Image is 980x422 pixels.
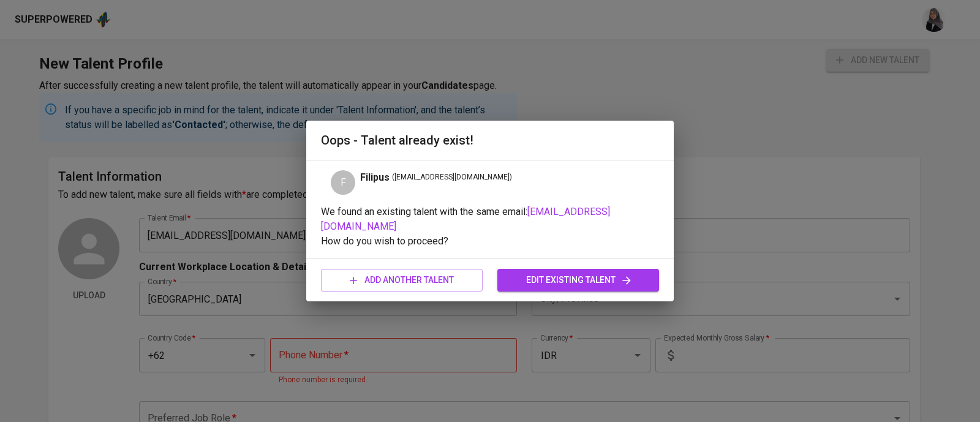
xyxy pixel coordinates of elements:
[321,269,483,292] button: add another talent
[497,269,659,292] button: edit existing talent
[507,273,649,288] span: edit existing talent
[331,170,355,195] div: F
[360,170,390,185] span: Filipus
[392,171,512,184] span: ( [EMAIL_ADDRESS][DOMAIN_NAME] )
[321,234,659,249] p: How do you wish to proceed?
[331,273,473,288] span: add another talent
[321,205,659,234] p: We found an existing talent with the same email:
[321,130,659,150] h2: Oops - Talent already exist!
